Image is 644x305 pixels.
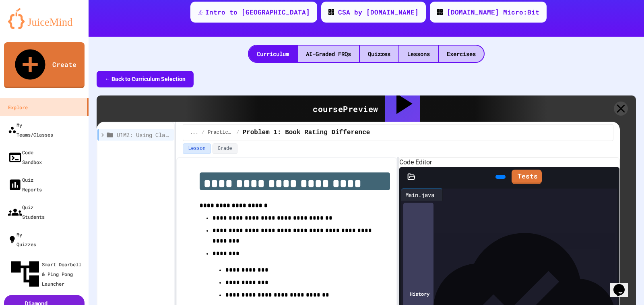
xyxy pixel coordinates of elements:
iframe: chat widget [610,273,636,297]
a: Create [4,42,85,88]
button: Start Course [385,86,420,131]
div: Main.java [401,189,443,201]
span: Practice (10 mins) [208,129,233,136]
div: Quiz Reports [8,175,42,194]
div: Lessons [399,46,438,62]
div: Smart Doorbell & Ping Pong Launcher [8,257,85,291]
div: CSA by [DOMAIN_NAME] [338,7,419,17]
span: Problem 1: Book Rating Difference [243,128,370,137]
div: Code Sandbox [8,147,42,167]
img: logo-orange.svg [8,8,80,29]
div: Quiz Students [8,202,45,222]
div: [DOMAIN_NAME] Micro:Bit [447,7,539,17]
span: ... [190,129,198,136]
h6: Code Editor [399,158,619,167]
a: Tests [512,170,542,184]
div: Exercises [439,46,484,62]
div: Intro to [GEOGRAPHIC_DATA] [205,7,310,17]
div: My Teams/Classes [8,120,53,139]
img: CODE_logo_RGB.png [328,9,334,15]
div: AI-Graded FRQs [298,46,359,62]
div: Curriculum [249,46,297,62]
div: Main.java [401,191,438,199]
img: CODE_logo_RGB.png [437,9,443,15]
div: Quizzes [360,46,398,62]
span: U1M2: Using Classes and Objects [117,131,171,139]
div: Explore [8,102,28,112]
span: / [236,129,239,136]
div: course Preview [313,103,378,115]
button: ← Back to Curriculum Selection [97,71,194,87]
button: Grade [213,143,237,154]
div: My Quizzes [8,230,36,249]
button: Lesson [183,143,211,154]
span: / [202,129,204,136]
